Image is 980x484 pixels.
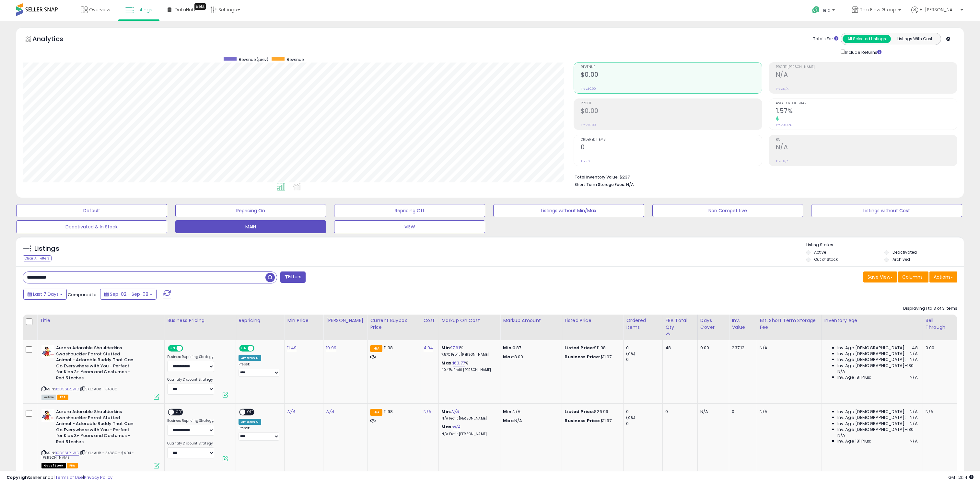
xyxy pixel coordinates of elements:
[6,475,112,481] div: seller snap | |
[929,271,957,282] button: Actions
[813,36,838,42] div: Totals For
[167,317,233,324] div: Business Pricing
[287,409,295,415] a: N/A
[424,409,431,415] a: N/A
[169,346,177,351] span: ON
[565,345,618,351] div: $11.98
[837,421,906,427] span: Inv. Age [DEMOGRAPHIC_DATA]:
[891,35,939,43] button: Listings With Cost
[910,421,917,427] span: N/A
[814,249,826,255] label: Active
[175,220,326,233] button: MAIN
[948,474,974,480] span: 2025-09-16 21:14 GMT
[167,355,214,359] label: Business Repricing Strategy:
[898,271,928,282] button: Columns
[451,345,460,351] a: 17.61
[903,305,957,312] div: Displaying 1 to 3 of 3 items
[920,6,959,13] span: Hi [PERSON_NAME]
[843,35,891,43] button: All Selected Listings
[370,409,382,416] small: FBA
[581,65,762,69] span: Revenue
[700,345,724,351] div: 0.00
[626,409,662,415] div: 0
[760,345,817,351] div: N/A
[776,138,957,142] span: ROI
[581,102,762,105] span: Profit
[503,317,559,324] div: Markup Amount
[441,432,495,436] p: N/A Profit [PERSON_NAME]
[41,450,134,460] span: | SKU: AUR - 34380 - $4.94 - [PERSON_NAME]
[837,438,871,444] span: Inv. Age 181 Plus:
[910,438,917,444] span: N/A
[100,289,157,300] button: Sep-02 - Sep-08
[16,220,167,233] button: Deactivated & In Stock
[41,345,54,358] img: 41eSLn5TYEL._SL40_.jpg
[776,71,957,80] h2: N/A
[503,409,557,415] p: N/A
[326,317,365,324] div: [PERSON_NAME]
[424,317,436,324] div: Cost
[776,102,957,105] span: Avg. Buybox Share
[860,6,896,13] span: Top Flow Group
[41,409,54,422] img: 41eSLn5TYEL._SL40_.jpg
[626,181,634,188] span: N/A
[239,426,279,441] div: Preset:
[80,386,117,392] span: | SKU: AUR - 34380
[424,345,433,351] a: 4.94
[441,409,451,415] b: Min:
[239,419,261,425] div: Amazon AI
[253,346,264,351] span: OFF
[503,354,557,360] p: 8.09
[441,345,451,351] b: Min:
[822,7,830,13] span: Help
[926,317,954,331] div: Sell Through
[626,351,635,356] small: (0%)
[503,345,557,351] p: 0.87
[837,427,915,432] span: Inv. Age [DEMOGRAPHIC_DATA]-180:
[665,409,693,415] div: 0
[575,173,952,180] li: $237
[760,409,817,415] div: N/A
[776,144,957,152] h2: N/A
[581,138,762,142] span: Ordered Items
[776,107,957,116] h2: 1.57%
[68,292,98,298] span: Compared to:
[776,87,788,91] small: Prev: N/A
[194,3,206,10] div: Tooltip anchor
[700,317,726,331] div: Days Cover
[652,204,803,217] button: Non Competitive
[863,271,897,282] button: Save View
[56,345,135,383] b: Aurora Adorable Shoulderkins Swashbuckler Parrot Stuffed Animal - Adorable Buddy That Can Go Ever...
[837,432,845,438] span: N/A
[55,450,79,456] a: B0DS6LRJWD
[626,345,662,351] div: 0
[776,65,957,69] span: Profit [PERSON_NAME]
[441,345,495,357] div: %
[503,345,513,351] strong: Min:
[326,409,334,415] a: N/A
[911,6,963,21] a: Hi [PERSON_NAME]
[824,317,920,324] div: Inventory Age
[565,409,618,415] div: $26.99
[732,345,752,351] div: 237.12
[167,441,214,446] label: Quantity Discount Strategy:
[441,352,495,357] p: 7.57% Profit [PERSON_NAME]
[84,474,112,480] a: Privacy Policy
[89,6,110,13] span: Overview
[503,354,514,360] strong: Max:
[565,354,618,360] div: $11.97
[110,291,148,297] span: Sep-02 - Sep-08
[34,244,59,253] h5: Listings
[910,409,917,415] span: N/A
[902,274,923,280] span: Columns
[167,419,214,423] label: Business Repricing Strategy:
[837,409,906,415] span: Inv. Age [DEMOGRAPHIC_DATA]:
[40,317,162,324] div: Title
[384,345,393,351] span: 11.98
[334,204,485,217] button: Repricing Off
[892,257,910,262] label: Archived
[912,345,917,351] span: 48
[812,6,820,14] i: Get Help
[626,317,660,331] div: Ordered Items
[441,317,497,324] div: Markup on Cost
